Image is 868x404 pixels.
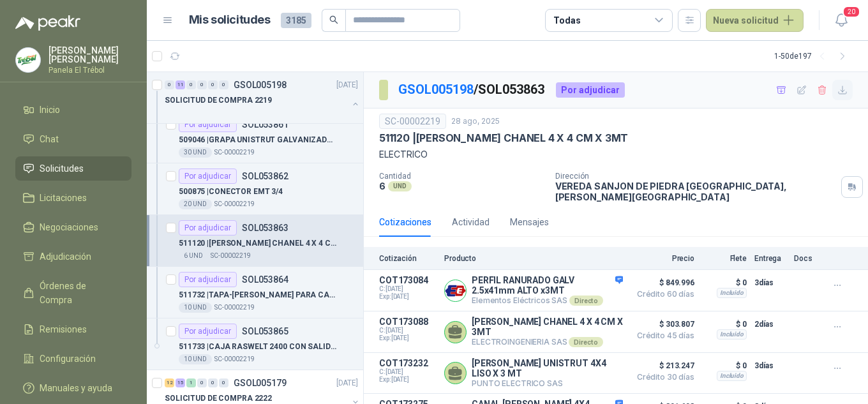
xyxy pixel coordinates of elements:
p: Entrega [754,254,786,263]
a: Por adjudicarSOL053865511733 |CAJA RASWELT 2400 CON SALIDA 3/4” 4 HU10 UNDSC-00002219 [147,318,363,370]
div: Incluido [717,288,747,298]
div: Mensajes [510,215,549,229]
div: 10 UND [179,303,212,313]
p: [DATE] [336,79,358,91]
p: Elementos Eléctricos SAS [472,296,623,306]
img: Company Logo [16,48,40,72]
p: [PERSON_NAME] UNISTRUT 4X4 LISO X 3 MT [472,358,623,378]
div: 0 [186,80,196,89]
a: 0 11 0 0 0 0 GSOL005198[DATE] SOLICITUD DE COMPRA 2219 [165,77,361,118]
a: Chat [15,127,131,151]
p: COT173088 [379,317,437,327]
div: Por adjudicar [556,82,625,98]
a: Órdenes de Compra [15,274,131,312]
div: Por adjudicar [179,168,237,184]
p: 3 días [754,358,786,373]
div: 30 UND [179,147,212,158]
span: $ 303.807 [631,317,694,332]
p: SC-00002219 [214,199,255,209]
p: ELECTROINGENIERIA SAS [472,337,623,347]
div: Incluido [717,371,747,381]
span: Inicio [40,103,60,117]
div: UND [388,181,412,191]
span: Negociaciones [40,220,98,234]
a: Adjudicación [15,244,131,269]
span: Exp: [DATE] [379,334,437,342]
a: Inicio [15,98,131,122]
a: Por adjudicarSOL053861509046 |GRAPA UNISTRUT GALVANIZADA 3/4"COMPLETO30 UNDSC-00002219 [147,112,363,163]
div: 1 [186,378,196,387]
div: 15 [176,378,185,387]
span: Exp: [DATE] [379,376,437,384]
p: SOL053865 [242,327,288,336]
p: $ 0 [702,358,747,373]
p: ELECTRICO [379,147,853,161]
p: PERFIL RANURADO GALV 2.5x41mm ALTO x3MT [472,275,623,296]
span: Chat [40,132,59,146]
p: Flete [702,254,747,263]
span: C: [DATE] [379,327,437,334]
p: 28 ago, 2025 [451,116,500,128]
div: 0 [219,80,228,89]
p: Producto [444,254,623,263]
span: $ 213.247 [631,358,694,373]
div: Incluido [717,329,747,340]
a: Negociaciones [15,215,131,239]
p: SC-00002219 [214,354,255,364]
p: 6 [379,181,385,191]
p: COT173084 [379,275,437,285]
span: Crédito 30 días [631,373,694,381]
p: 509046 | GRAPA UNISTRUT GALVANIZADA 3/4"COMPLETO [179,134,338,146]
p: Cotización [379,254,437,263]
span: Órdenes de Compra [40,279,119,307]
p: / SOL053863 [398,80,546,100]
img: Logo peakr [15,15,80,31]
span: 20 [842,6,860,18]
p: SOL053864 [242,275,288,284]
span: C: [DATE] [379,285,437,293]
p: SOL053863 [242,223,288,232]
span: Adjudicación [40,250,91,264]
p: VEREDA SANJON DE PIEDRA [GEOGRAPHIC_DATA] , [PERSON_NAME][GEOGRAPHIC_DATA] [555,181,836,202]
p: GSOL005179 [234,378,287,387]
div: 0 [208,378,218,387]
p: $ 0 [702,275,747,290]
p: 2 días [754,317,786,332]
div: 0 [219,378,228,387]
div: 20 UND [179,199,212,209]
p: 511733 | CAJA RASWELT 2400 CON SALIDA 3/4” 4 HU [179,341,338,353]
div: Por adjudicar [179,117,237,132]
a: Manuales y ayuda [15,376,131,400]
p: SC-00002219 [214,147,255,158]
span: C: [DATE] [379,368,437,376]
div: 12 [165,378,174,387]
a: Por adjudicarSOL053863511120 |[PERSON_NAME] CHANEL 4 X 4 CM X 3MT6 UNDSC-00002219 [147,215,363,267]
div: Por adjudicar [179,272,237,287]
p: 511120 | [PERSON_NAME] CHANEL 4 X 4 CM X 3MT [179,237,338,250]
a: Solicitudes [15,156,131,181]
div: 0 [197,80,207,89]
span: Crédito 60 días [631,290,694,298]
p: 511732 | TAPA-[PERSON_NAME] PARA CAJA RAWELT 2400 [179,289,338,301]
p: $ 0 [702,317,747,332]
a: Licitaciones [15,186,131,210]
div: 11 [176,80,185,89]
div: 6 UND [179,251,208,261]
span: search [329,15,338,24]
p: SC-00002219 [214,303,255,313]
p: 500875 | CONECTOR EMT 3/4 [179,186,283,198]
p: PUNTO ELECTRICO SAS [472,378,623,388]
p: SOLICITUD DE COMPRA 2219 [165,94,272,107]
p: Panela El Trébol [49,66,131,74]
div: 1 - 50 de 197 [774,46,853,66]
span: Solicitudes [40,161,84,176]
p: SOL053862 [242,172,288,181]
img: Company Logo [445,280,466,301]
p: Dirección [555,172,836,181]
span: Licitaciones [40,191,87,205]
span: Exp: [DATE] [379,293,437,301]
div: 0 [197,378,207,387]
span: Remisiones [40,322,87,336]
button: 20 [830,9,853,32]
p: SC-00002219 [211,251,251,261]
